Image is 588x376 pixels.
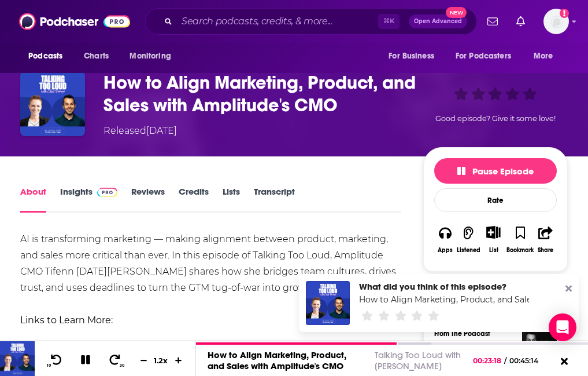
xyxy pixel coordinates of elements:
[549,313,576,341] div: Open Intercom Messenger
[543,9,569,34] img: User Profile
[543,9,569,34] button: Show profile menu
[434,158,557,184] button: Pause Episode
[434,330,548,338] h3: From The Podcast
[28,48,62,64] span: Podcasts
[120,363,124,368] span: 30
[121,45,186,67] button: open menu
[20,315,113,326] strong: Links to Learn More:
[254,186,295,213] a: Transcript
[47,363,51,368] span: 10
[84,48,109,64] span: Charts
[105,353,127,368] button: 30
[389,48,434,64] span: For Business
[151,356,171,365] div: 1.2 x
[45,353,66,368] button: 10
[223,186,240,213] a: Lists
[306,281,350,325] img: How to Align Marketing, Product, and Sales with Amplitude's CMO
[434,218,456,261] button: Apps
[457,247,480,254] div: Listened
[97,188,117,197] img: Podchaser Pro
[179,186,209,213] a: Credits
[456,48,511,64] span: For Podcasters
[20,71,85,136] img: How to Align Marketing, Product, and Sales with Amplitude's CMO
[506,218,534,261] button: Bookmark
[380,45,449,67] button: open menu
[560,9,569,18] svg: Add a profile image
[506,356,550,365] span: 00:45:14
[448,45,528,67] button: open menu
[434,188,557,212] div: Rate
[103,71,419,116] h1: How to Align Marketing, Product, and Sales with Amplitude's CMO
[359,281,529,292] div: What did you think of this episode?
[60,186,117,213] a: InsightsPodchaser Pro
[409,14,467,28] button: Open AdvancedNew
[526,45,568,67] button: open menu
[489,246,498,254] div: List
[534,218,556,261] button: Share
[446,7,467,18] span: New
[19,10,130,32] img: Podchaser - Follow, Share and Rate Podcasts
[512,12,530,31] a: Show notifications dropdown
[504,356,506,365] span: /
[456,218,481,261] button: Listened
[20,186,46,213] a: About
[20,45,77,67] button: open menu
[208,349,346,371] a: How to Align Marketing, Product, and Sales with Amplitude's CMO
[482,226,505,239] button: Show More Button
[534,48,553,64] span: More
[481,218,506,261] div: Show More ButtonList
[177,12,378,31] input: Search podcasts, credits, & more...
[76,45,116,67] a: Charts
[473,356,504,365] span: 00:23:18
[130,48,171,64] span: Monitoring
[543,9,569,34] span: Logged in as Inkhouse1
[435,114,556,123] span: Good episode? Give it some love!
[538,247,553,254] div: Share
[506,247,534,254] div: Bookmark
[438,247,453,254] div: Apps
[103,124,177,138] div: Released [DATE]
[457,166,534,177] span: Pause Episode
[483,12,502,31] a: Show notifications dropdown
[145,8,477,35] div: Search podcasts, credits, & more...
[375,349,461,371] a: Talking Too Loud with [PERSON_NAME]
[378,14,400,29] span: ⌘ K
[131,186,165,213] a: Reviews
[414,19,462,24] span: Open Advanced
